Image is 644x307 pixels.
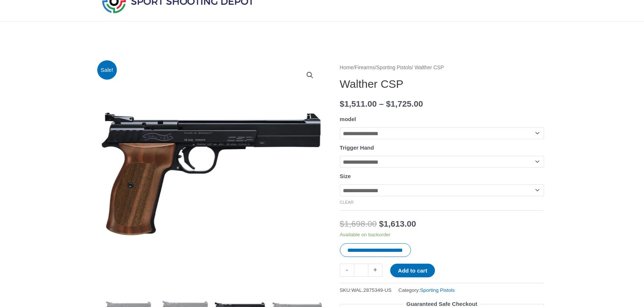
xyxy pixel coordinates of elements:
a: Firearms [355,65,375,70]
bdi: 1,613.00 [379,219,416,228]
bdi: 1,725.00 [386,99,423,109]
a: Home [340,65,354,70]
span: $ [379,219,384,228]
input: Product quantity [354,264,368,277]
span: Sale! [97,60,117,80]
nav: Breadcrumb [340,63,544,73]
bdi: 1,511.00 [340,99,377,109]
span: Category: [398,286,455,295]
a: + [368,264,382,277]
bdi: 1,698.00 [340,219,377,228]
label: Trigger Hand [340,144,374,151]
h1: Walther CSP [340,77,544,91]
a: - [340,264,354,277]
a: Clear options [340,200,354,204]
label: model [340,116,356,122]
span: WAL.2875349-US [351,287,391,293]
a: View full-screen image gallery [303,69,317,82]
a: Sporting Pistols [376,65,412,70]
span: $ [340,99,345,109]
button: Add to cart [390,264,435,277]
span: $ [340,219,345,228]
a: Sporting Pistols [420,287,455,293]
span: SKU: [340,286,392,295]
span: $ [386,99,391,109]
label: Size [340,173,351,179]
span: – [379,99,384,109]
p: Available on backorder [340,231,544,238]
